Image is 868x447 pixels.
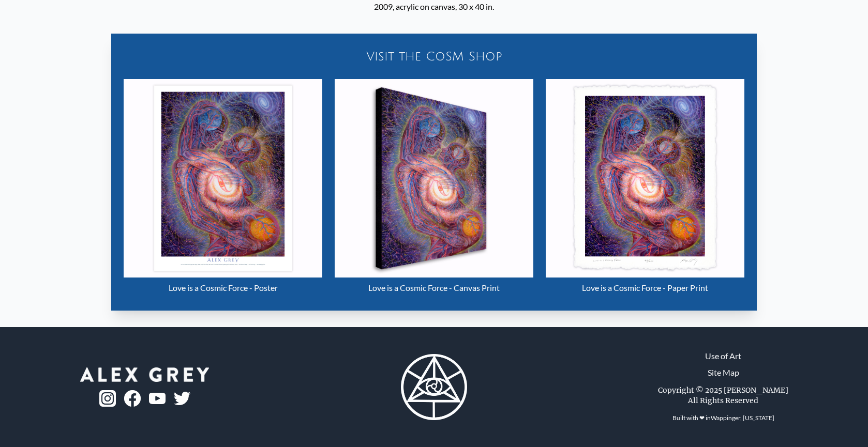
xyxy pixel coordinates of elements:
[688,395,758,406] div: All Rights Reserved
[708,366,739,379] a: Site Map
[546,278,744,298] div: Love is a Cosmic Force - Paper Print
[546,79,744,298] a: Love is a Cosmic Force - Paper Print
[174,392,190,405] img: twitter-logo.png
[124,390,141,407] img: fb-logo.png
[711,414,774,422] a: Wappinger, [US_STATE]
[296,1,572,13] div: 2009, acrylic on canvas, 30 x 40 in.
[668,410,779,426] div: Built with ❤ in
[705,350,741,362] a: Use of Art
[99,390,116,407] img: ig-logo.png
[335,79,533,278] img: Love is a Cosmic Force - Canvas Print
[546,79,744,278] img: Love is a Cosmic Force - Paper Print
[124,79,322,298] a: Love is a Cosmic Force - Poster
[124,79,322,278] img: Love is a Cosmic Force - Poster
[124,278,322,298] div: Love is a Cosmic Force - Poster
[658,385,788,395] div: Copyright © 2025 [PERSON_NAME]
[117,40,751,73] a: Visit the CoSM Shop
[149,393,166,405] img: youtube-logo.png
[335,79,533,298] a: Love is a Cosmic Force - Canvas Print
[335,278,533,298] div: Love is a Cosmic Force - Canvas Print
